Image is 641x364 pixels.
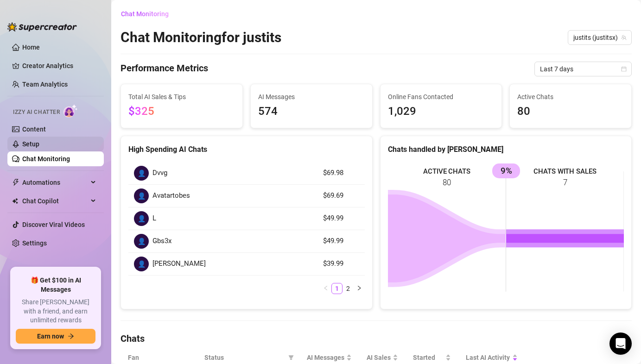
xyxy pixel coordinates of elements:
[22,194,88,208] span: Chat Copilot
[134,234,149,249] div: 👤
[128,144,365,155] div: High Spending AI Chats
[128,105,154,118] span: $325
[37,333,64,340] span: Earn now
[343,283,354,294] li: 2
[354,283,365,294] li: Next Page
[152,213,156,224] span: L
[12,179,19,186] span: thunderbolt
[16,329,95,344] button: Earn nowarrow-right
[343,283,353,294] a: 2
[367,352,391,363] span: AI Sales
[323,236,359,247] article: $49.99
[517,103,624,120] span: 80
[288,355,294,360] span: filter
[258,103,365,120] span: 574
[323,190,359,201] article: $69.69
[134,188,149,203] div: 👤
[121,6,176,21] button: Chat Monitoring
[152,190,190,201] span: Avatartobes
[332,283,342,294] a: 1
[152,168,167,179] span: Dvvg
[22,81,68,88] a: Team Analytics
[22,155,70,163] a: Chat Monitoring
[22,58,96,73] a: Creator Analytics
[134,257,149,271] div: 👤
[517,92,624,102] span: Active Chats
[128,92,235,102] span: Total AI Sales & Tips
[320,283,331,294] li: Previous Page
[388,103,495,120] span: 1,029
[609,333,632,355] div: Open Intercom Messenger
[323,168,359,179] article: $69.98
[22,175,88,190] span: Automations
[16,276,95,294] span: 🎁 Get $100 in AI Messages
[134,211,149,226] div: 👤
[121,62,208,76] h4: Performance Metrics
[331,283,343,294] li: 1
[573,31,626,44] span: justits (justitsx)
[540,62,626,76] span: Last 7 days
[152,258,206,270] span: [PERSON_NAME]
[68,333,74,339] span: arrow-right
[134,166,149,181] div: 👤
[307,352,344,363] span: AI Messages
[320,283,331,294] button: left
[323,258,359,270] article: $39.99
[121,332,632,345] h4: Chats
[388,92,495,102] span: Online Fans Contacted
[121,29,281,46] h2: Chat Monitoring for justits
[323,285,329,291] span: left
[204,352,285,363] span: Status
[22,239,47,247] a: Settings
[121,10,169,18] span: Chat Monitoring
[354,283,365,294] button: right
[22,44,40,51] a: Home
[621,66,627,72] span: calendar
[13,108,60,117] span: Izzy AI Chatter
[12,198,18,204] img: Chat Copilot
[258,92,365,102] span: AI Messages
[323,213,359,224] article: $49.99
[22,221,85,228] a: Discover Viral Videos
[621,35,627,40] span: team
[466,352,510,363] span: Last AI Activity
[22,140,39,148] a: Setup
[413,352,444,363] span: Started
[356,285,362,291] span: right
[152,236,171,247] span: Gbs3x
[16,298,95,325] span: Share [PERSON_NAME] with a friend, and earn unlimited rewards
[7,22,77,31] img: logo-BBDzfeDw.svg
[63,104,78,118] img: AI Chatter
[388,144,624,155] div: Chats handled by [PERSON_NAME]
[22,126,46,133] a: Content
